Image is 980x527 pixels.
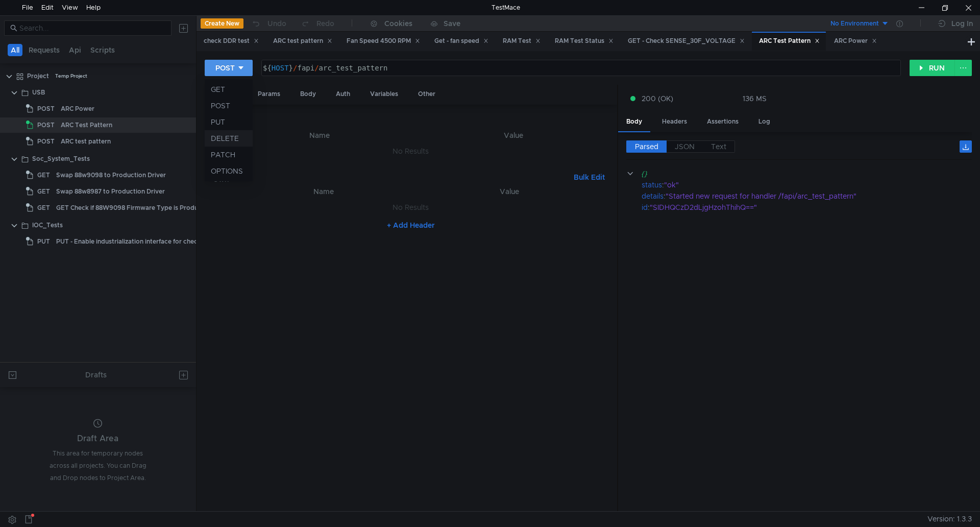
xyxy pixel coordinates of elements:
[205,114,253,130] li: PUT
[205,130,253,147] li: DELETE
[205,81,253,98] li: GET
[205,98,253,114] li: POST
[205,147,253,163] li: PATCH
[205,163,253,179] li: OPTIONS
